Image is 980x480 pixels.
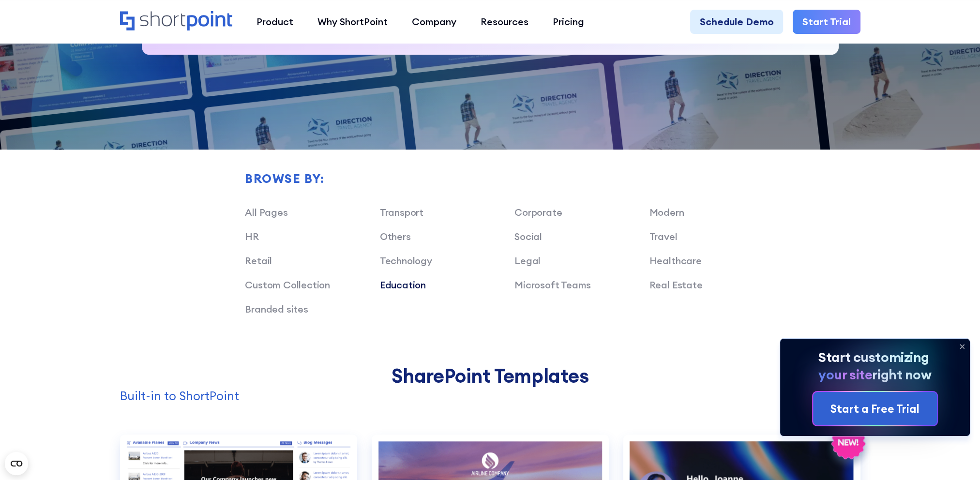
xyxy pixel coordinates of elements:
[380,255,432,267] a: Technology
[412,15,456,29] div: Company
[793,10,860,34] a: Start Trial
[553,15,584,29] div: Pricing
[514,255,541,267] a: Legal
[245,255,272,267] a: Retail
[400,10,468,34] a: Company
[245,303,308,315] a: Branded sites
[514,279,591,291] a: Microsoft Teams
[380,279,426,291] a: Education
[305,10,400,34] a: Why ShortPoint
[245,279,330,291] a: Custom Collection
[245,230,259,242] a: HR
[481,15,528,29] div: Resources
[541,10,596,34] a: Pricing
[317,15,388,29] div: Why ShortPoint
[120,11,233,32] a: Home
[468,10,541,34] a: Resources
[649,255,702,267] a: Healthcare
[244,10,305,34] a: Product
[245,172,784,186] h2: Browse by:
[830,401,920,417] div: Start a Free Trial
[380,206,423,218] a: Transport
[245,206,287,218] a: All Pages
[514,206,562,218] a: Corporate
[380,230,411,242] a: Others
[514,230,542,242] a: Social
[120,365,860,387] h2: SharePoint Templates
[813,392,937,426] a: Start a Free Trial
[649,206,684,218] a: Modern
[256,15,293,29] div: Product
[932,434,980,480] iframe: Chat Widget
[649,230,678,242] a: Travel
[690,10,783,34] a: Schedule Demo
[120,387,860,405] p: Built-in to ShortPoint
[649,279,703,291] a: Real Estate
[5,452,28,475] button: Open CMP widget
